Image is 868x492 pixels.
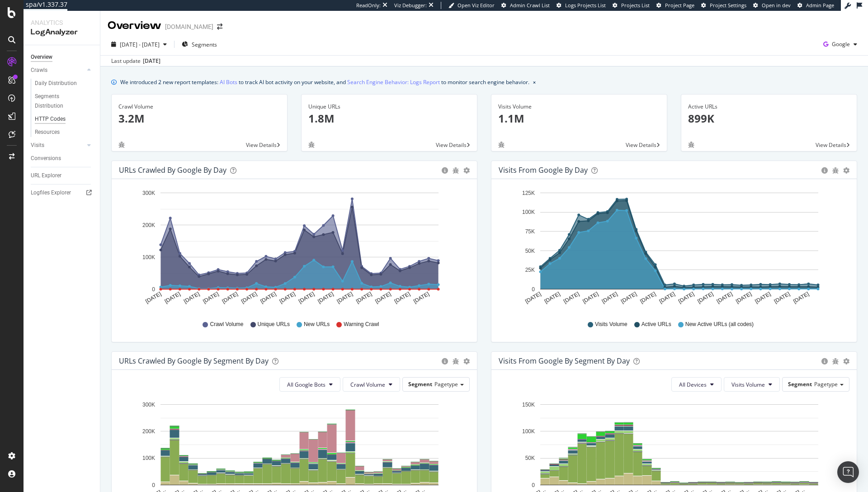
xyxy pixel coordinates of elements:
[642,321,671,328] span: Active URLs
[393,291,411,305] text: [DATE]
[35,114,66,124] div: HTTP Codes
[762,2,791,9] span: Open in dev
[412,291,430,305] text: [DATE]
[119,186,467,312] div: A chart.
[31,52,52,62] div: Overview
[522,428,535,435] text: 100K
[442,358,448,364] div: circle-info
[347,77,440,87] a: Search Engine Behavior: Logs Report
[246,141,277,149] span: View Details
[355,291,373,305] text: [DATE]
[31,141,85,150] a: Visits
[543,291,561,305] text: [DATE]
[279,377,340,392] button: All Google Bots
[448,2,495,9] a: Open Viz Editor
[31,18,93,27] div: Analytics
[688,111,850,126] p: 899K
[183,291,201,305] text: [DATE]
[436,141,467,149] span: View Details
[832,40,850,48] span: Google
[565,2,606,9] span: Logs Projects List
[620,291,638,305] text: [DATE]
[217,24,222,30] div: arrow-right-arrow-left
[31,171,61,180] div: URL Explorer
[142,455,155,462] text: 100K
[142,190,155,196] text: 300K
[165,22,213,31] div: [DOMAIN_NAME]
[522,402,535,408] text: 150K
[31,52,94,62] a: Overview
[304,321,330,328] span: New URLs
[463,358,470,364] div: gear
[688,103,850,111] div: Active URLs
[499,356,630,365] div: Visits from Google By Segment By Day
[31,171,94,180] a: URL Explorer
[316,291,335,305] text: [DATE]
[35,79,94,88] a: Daily Distribution
[821,167,828,174] div: circle-info
[531,76,538,89] button: close banner
[463,167,470,174] div: gear
[696,291,714,305] text: [DATE]
[788,380,812,388] span: Segment
[108,37,170,52] button: [DATE] - [DATE]
[408,380,432,388] span: Segment
[524,291,542,305] text: [DATE]
[525,248,535,254] text: 50K
[210,321,243,328] span: Crawl Volume
[35,92,94,111] a: Segments Distribution
[510,2,550,9] span: Admin Crawl List
[499,186,846,312] svg: A chart.
[35,128,94,137] a: Resources
[677,291,695,305] text: [DATE]
[220,77,237,87] a: AI Bots
[35,92,85,111] div: Segments Distribution
[108,18,161,33] div: Overview
[522,209,535,216] text: 100K
[111,77,857,87] div: info banner
[773,291,791,305] text: [DATE]
[453,358,459,364] div: bug
[601,291,619,305] text: [DATE]
[297,291,316,305] text: [DATE]
[258,321,290,328] span: Unique URLs
[679,381,707,388] span: All Devices
[35,79,77,88] div: Daily Distribution
[716,291,734,305] text: [DATE]
[837,461,859,483] div: Open Intercom Messenger
[308,142,315,148] div: bug
[394,2,427,9] div: Viz Debugger:
[278,291,297,305] text: [DATE]
[532,482,535,488] text: 0
[792,291,810,305] text: [DATE]
[525,455,535,462] text: 50K
[142,402,155,408] text: 300K
[832,358,839,364] div: bug
[344,321,379,328] span: Warning Crawl
[832,167,839,174] div: bug
[31,188,71,198] div: Logfiles Explorer
[350,381,385,388] span: Crawl Volume
[442,167,448,174] div: circle-info
[532,286,535,293] text: 0
[525,228,535,235] text: 75K
[152,286,155,293] text: 0
[685,321,754,328] span: New Active URLs (all codes)
[820,37,861,52] button: Google
[814,380,838,388] span: Pagetype
[192,41,217,48] span: Segments
[178,37,221,52] button: Segments
[31,141,44,150] div: Visits
[118,142,125,148] div: bug
[308,111,470,126] p: 1.8M
[753,2,791,9] a: Open in dev
[710,2,746,9] span: Project Settings
[501,2,550,9] a: Admin Crawl List
[374,291,392,305] text: [DATE]
[142,222,155,228] text: 200K
[522,190,535,196] text: 125K
[119,356,269,365] div: URLs Crawled by Google By Segment By Day
[626,141,656,149] span: View Details
[111,57,160,65] div: Last update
